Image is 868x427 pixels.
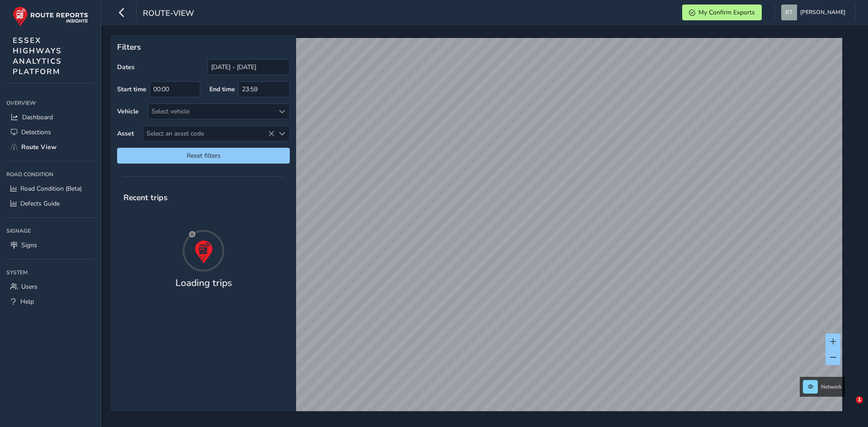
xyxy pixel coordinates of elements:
iframe: Intercom live chat [837,396,859,418]
span: Reset filters [124,151,283,160]
button: My Confirm Exports [682,5,762,20]
span: 1 [856,396,863,404]
span: My Confirm Exports [698,8,755,17]
label: Start time [117,85,146,94]
label: Vehicle [117,107,139,116]
span: ESSEX HIGHWAYS ANALYTICS PLATFORM [13,35,62,77]
span: Help [20,297,34,306]
span: Detections [21,128,51,136]
label: End time [209,85,235,94]
span: Dashboard [22,113,53,122]
a: Dashboard [6,110,94,125]
div: System [6,266,94,279]
h4: Loading trips [175,277,232,289]
span: route-view [143,8,194,20]
span: [PERSON_NAME] [800,5,845,20]
span: Network [821,383,842,390]
button: Reset filters [117,148,290,164]
a: Route View [6,140,94,155]
p: Filters [117,41,290,53]
div: Select an asset code [274,126,289,141]
span: Route View [21,143,57,151]
a: Users [6,279,94,294]
div: Select vehicle [148,104,274,119]
div: Signage [6,224,94,238]
canvas: Map [114,38,842,422]
span: Select an asset code [143,126,274,141]
span: Users [21,282,38,291]
a: Defects Guide [6,196,94,211]
img: rr logo [13,6,88,27]
a: Help [6,294,94,309]
button: [PERSON_NAME] [781,5,849,20]
img: diamond-layout [781,5,797,20]
div: Road Condition [6,168,94,181]
span: Road Condition (Beta) [20,184,82,193]
span: Recent trips [117,186,174,209]
a: Signs [6,238,94,253]
span: Defects Guide [20,199,60,208]
a: Road Condition (Beta) [6,181,94,196]
div: Overview [6,96,94,110]
label: Asset [117,129,134,138]
a: Detections [6,125,94,140]
span: Signs [21,241,37,249]
label: Dates [117,63,135,71]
